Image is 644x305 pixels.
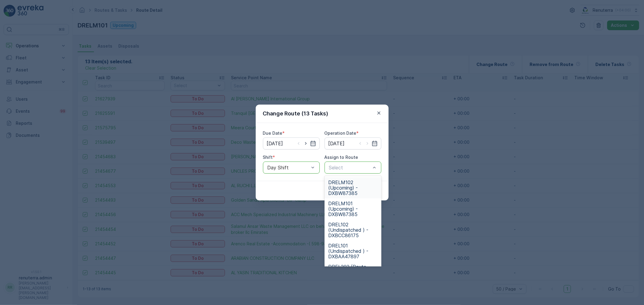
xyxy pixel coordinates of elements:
p: Select [329,164,371,171]
span: DREL101 (Undispatched ) - DXBAA47897 [328,243,378,259]
label: Operation Date [325,130,357,136]
label: Assign to Route [325,155,358,160]
input: dd/mm/yyyy [325,137,381,149]
span: DREL102 (Undispatched ) - DXBCC86175 [328,222,378,238]
p: Change Route (13 Tasks) [263,109,328,118]
input: dd/mm/yyyy [263,137,320,149]
label: Shift [263,155,273,160]
label: Due Date [263,130,283,136]
span: DREL202 (Route Plan) - DXBAA56882 [328,264,378,275]
span: DRELM102 (Upcoming) - DXBW87385 [328,180,378,196]
span: DRELM101 (Upcoming) - DXBW87385 [328,201,378,217]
